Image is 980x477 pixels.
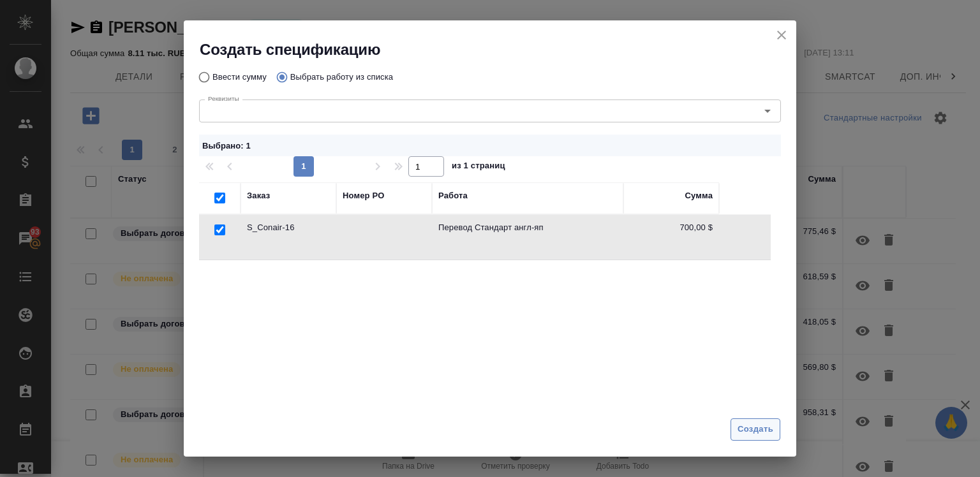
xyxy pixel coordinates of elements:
[759,102,776,120] button: Open
[247,189,270,202] div: Заказ
[452,158,505,177] span: из 1 страниц
[772,26,791,45] button: close
[731,418,780,441] button: Создать
[202,141,251,150] span: Выбрано : 1
[738,422,773,437] span: Создать
[685,189,713,202] div: Сумма
[438,189,468,202] div: Работа
[212,71,267,84] p: Ввести сумму
[200,40,796,60] h2: Создать спецификацию
[630,221,713,234] p: 700,00 $
[438,221,617,234] p: Перевод Стандарт англ-яп
[290,71,393,84] p: Выбрать работу из списка
[343,189,384,202] div: Номер PO
[241,215,336,260] td: S_Conair-16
